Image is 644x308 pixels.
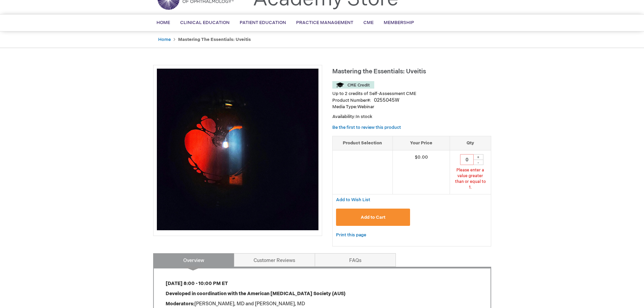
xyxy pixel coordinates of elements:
strong: Developed in coordination with the American [MEDICAL_DATA] Society (AUS) [166,291,345,297]
p: Webinar [332,104,491,110]
strong: [DATE] 8:00 - 10:00 PM ET [166,281,228,286]
th: Product Selection [333,136,393,150]
a: FAQs [315,253,396,267]
strong: Mastering the Essentials: Uveitis [178,37,251,42]
a: Print this page [336,231,366,239]
div: Please enter a value greater than or equal to 1. [453,167,487,191]
a: Be the first to review this product [332,125,401,130]
img: CME Credit [332,81,374,89]
span: Membership [384,20,414,25]
a: Home [158,37,171,42]
span: Clinical Education [180,20,230,25]
th: Qty [450,136,491,150]
li: Up to 2 credits of Self-Assessment CME [332,91,491,97]
th: Your Price [392,136,450,150]
button: Add to Cart [336,209,410,226]
span: In stock [356,114,372,119]
input: Qty [460,154,474,165]
a: Overview [153,253,234,267]
td: $0.00 [392,150,450,194]
span: Patient Education [240,20,286,25]
div: 0255045W [374,97,399,104]
strong: Product Number [332,98,371,103]
p: Availability: [332,114,491,120]
strong: Moderators: [166,301,194,307]
span: Add to Wish List [336,197,370,203]
a: Add to Wish List [336,197,370,203]
span: Mastering the Essentials: Uveitis [332,68,426,75]
span: Home [157,20,170,25]
strong: Media Type: [332,104,357,110]
span: CME [363,20,374,25]
img: Mastering the Essentials: Uveitis [157,69,318,230]
span: Practice Management [296,20,353,25]
span: Add to Cart [361,215,385,220]
a: Customer Reviews [234,253,315,267]
div: - [473,160,483,165]
div: + [473,154,483,160]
